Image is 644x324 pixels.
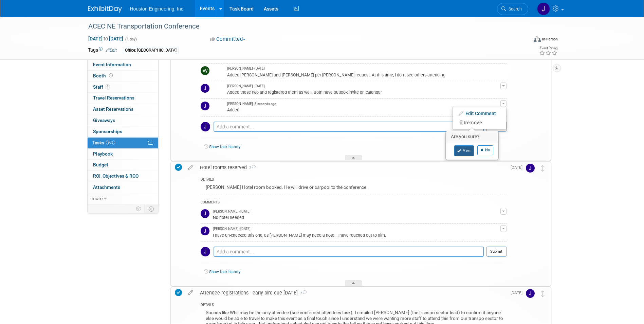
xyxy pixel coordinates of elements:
div: Added these two and registered them as well. Both have outlook invite on calendar [227,89,500,95]
img: Jessica Lambrecht [537,2,550,15]
span: [PERSON_NAME] - 3 seconds ago [227,102,276,106]
span: [DATE] [DATE] [88,36,124,42]
a: Show task history [209,144,240,149]
td: Tags [88,47,117,54]
a: edit [185,290,197,296]
button: Submit [486,247,507,257]
i: Move task [541,165,545,172]
div: Added [PERSON_NAME] and [PERSON_NAME] per [PERSON_NAME] request. At this time, I don't see others... [227,71,500,78]
span: Budget [93,162,108,167]
a: Tasks86% [88,138,158,148]
span: (1 day) [125,37,137,41]
span: Playbook [93,151,113,157]
a: Giveaways [88,115,158,126]
span: [DATE] [511,290,526,295]
span: Travel Reservations [93,95,134,101]
a: Edit Comment [453,109,506,118]
a: Staff4 [88,82,158,93]
img: Jessica Lambrecht [201,84,209,93]
span: Booth [93,73,114,78]
div: Event Format [488,35,558,46]
a: Budget [88,160,158,170]
span: 2 [247,166,256,170]
div: COMMENTS [201,199,507,206]
span: Event Information [93,62,131,67]
td: Personalize Event Tab Strip [133,204,145,213]
span: more [92,196,103,201]
span: [PERSON_NAME] - [DATE] [213,209,251,214]
span: Asset Reservations [93,106,133,112]
span: Staff [93,84,110,90]
img: Jessica Lambrecht [201,247,210,256]
div: In-Person [542,37,558,42]
a: No [477,145,493,155]
img: Jessica Lambrecht [526,164,535,173]
a: Edit [106,48,117,53]
a: more [88,193,158,204]
div: DETAILS [201,177,507,183]
a: Booth [88,71,158,82]
a: Event Information [88,59,158,70]
span: Sponsorships [93,129,122,134]
a: Asset Reservations [88,104,158,115]
a: Yes [454,145,474,156]
a: Attachments [88,182,158,193]
span: Tasks [92,140,115,145]
div: Event Rating [539,47,557,50]
img: Jessica Lambrecht [201,227,209,235]
span: [PERSON_NAME] - [DATE] [227,66,265,71]
div: Office: [GEOGRAPHIC_DATA] [123,47,179,54]
div: Added [227,106,500,113]
h3: Are you sure? [446,131,498,142]
img: Jessica Lambrecht [201,122,210,131]
span: Search [506,6,522,12]
span: 86% [106,140,115,145]
span: Houston Engineering, Inc. [130,6,185,12]
a: Sponsorships [88,126,158,137]
span: [DATE] [511,165,526,170]
a: edit [185,164,197,170]
a: Search [497,3,528,15]
div: I have un-checked this one, as [PERSON_NAME] may need a hotel. I have reached out to him. [213,232,500,238]
button: Remove [456,118,485,127]
div: Hotel rooms reserved [197,162,507,173]
span: Giveaways [93,118,115,123]
img: Jessica Lambrecht [201,102,209,110]
button: Committed [208,36,248,43]
a: Show task history [209,269,240,274]
td: Toggle Event Tabs [144,204,158,213]
span: [PERSON_NAME] - [DATE] [213,227,251,231]
img: Jessica Lambrecht [201,209,209,218]
span: 7 [298,291,307,295]
span: Booth not reserved yet [108,73,114,78]
span: ROI, Objectives & ROO [93,173,139,179]
i: Move task [541,290,545,297]
img: Jessica Lambrecht [526,289,535,298]
a: Playbook [88,149,158,160]
span: Attachments [93,184,120,190]
span: 4 [105,84,110,89]
img: Format-Inperson.png [534,36,541,42]
div: Attendee registrations - early bird due [DATE] [197,287,507,299]
div: [PERSON_NAME] Hotel room booked. He will drive or carpool to the conference. [201,183,507,194]
img: ExhibitDay [88,6,122,13]
div: No hotel needed [213,214,500,220]
span: [PERSON_NAME] - [DATE] [227,84,265,89]
a: Travel Reservations [88,93,158,104]
a: ROI, Objectives & ROO [88,171,158,182]
div: DETAILS [201,303,507,308]
img: Whitaker Thomas [201,66,209,75]
span: to [103,36,109,41]
div: ACEC NE Transportation Conference [86,20,518,33]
